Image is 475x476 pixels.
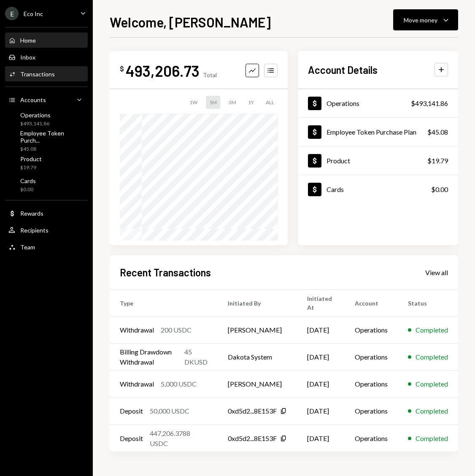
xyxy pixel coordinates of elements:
td: [DATE] [297,371,345,398]
div: $45.08 [20,146,84,153]
h1: Welcome, [PERSON_NAME] [110,14,271,30]
div: $0.00 [431,184,448,195]
div: Completed [416,406,448,416]
div: 1W [186,96,201,109]
div: Completed [416,379,448,389]
a: Operations$493,141.86 [5,109,88,129]
a: Rewards [5,206,88,221]
div: Team [20,243,35,251]
a: Employee Token Purch...$45.08 [5,131,88,151]
div: $ [120,65,124,73]
div: ALL [262,96,278,109]
td: [DATE] [297,343,345,371]
div: Deposit [120,433,143,444]
div: 493,206.73 [126,61,200,80]
div: Total [203,71,217,78]
div: Product [327,157,350,165]
div: 0xd5d2...8E153F [228,433,277,444]
div: 50,000 USDC [150,406,189,416]
td: Operations [345,425,398,452]
div: Cards [20,177,36,184]
div: $493,141.86 [20,120,51,127]
a: Operations$493,141.86 [298,89,458,117]
td: [PERSON_NAME] [218,371,297,398]
div: View all [425,268,448,277]
div: Billing Drawdown Withdrawal [120,347,178,367]
div: Operations [327,99,359,107]
div: Completed [416,325,448,335]
td: [DATE] [297,398,345,425]
div: 447,206.3788 USDC [150,428,208,449]
td: [PERSON_NAME] [218,316,297,343]
th: Account [345,289,398,316]
a: Transactions [5,66,88,81]
div: $19.79 [427,156,448,166]
div: Employee Token Purchase Plan [327,128,416,136]
div: 3M [225,96,240,109]
div: Eco Inc [24,10,43,17]
td: [DATE] [297,425,345,452]
div: Completed [416,352,448,362]
div: Accounts [20,96,46,103]
a: Employee Token Purchase Plan$45.08 [298,118,458,146]
div: Transactions [20,70,55,78]
td: Dakota System [218,343,297,371]
th: Status [398,289,458,316]
a: View all [425,268,448,277]
td: Operations [345,371,398,398]
td: Operations [345,316,398,343]
td: Operations [345,398,398,425]
div: 45 DKUSD [184,347,208,367]
th: Initiated By [218,289,297,316]
a: Recipients [5,222,88,238]
a: Home [5,32,88,48]
div: Recipients [20,227,49,234]
td: [DATE] [297,316,345,343]
a: Product$19.79 [298,146,458,175]
a: Team [5,239,88,254]
div: 1M [206,96,220,109]
th: Type [110,289,218,316]
button: Move money [393,9,458,30]
h2: Recent Transactions [120,265,211,279]
div: $45.08 [427,127,448,137]
div: Home [20,37,36,44]
div: $19.79 [20,164,42,171]
div: Deposit [120,406,143,416]
div: Rewards [20,210,43,217]
th: Initiated At [297,289,345,316]
div: Product [20,155,42,162]
div: 5,000 USDC [161,379,197,389]
div: Withdrawal [120,325,154,335]
div: $493,141.86 [411,98,448,108]
div: Withdrawal [120,379,154,389]
div: Move money [404,16,437,24]
a: Accounts [5,92,88,107]
a: Cards$0.00 [5,175,88,195]
div: 200 USDC [161,325,192,335]
h2: Account Details [308,63,378,77]
div: Employee Token Purch... [20,130,84,144]
div: Inbox [20,54,35,61]
td: Operations [345,343,398,371]
div: 0xd5d2...8E153F [228,406,277,416]
a: Product$19.79 [5,153,88,173]
a: Cards$0.00 [298,175,458,203]
div: 1Y [245,96,257,109]
div: E [5,7,19,20]
div: $0.00 [20,186,36,193]
a: Inbox [5,49,88,65]
div: Cards [327,185,344,193]
div: Operations [20,111,51,119]
div: Completed [416,433,448,444]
